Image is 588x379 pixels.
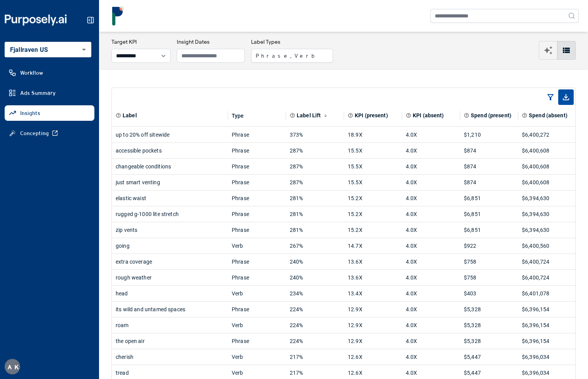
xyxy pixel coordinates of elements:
a: Concepting [5,125,94,141]
div: cherish [116,349,224,365]
span: Export as CSV [558,89,574,105]
button: Phrase, Verb [251,49,333,63]
div: 287% [290,159,340,174]
div: 15.5X [348,159,398,174]
div: Phrase [232,270,282,285]
div: Phrase [232,175,282,190]
span: Insights [20,109,40,117]
div: Verb [232,349,282,365]
div: Phrase [232,333,282,349]
div: 4.0X [406,206,456,222]
div: $758 [464,270,514,285]
div: 281% [290,190,340,206]
div: 12.9X [348,333,398,349]
div: 4.0X [406,238,456,254]
div: 4.0X [406,333,456,349]
div: Verb [232,238,282,254]
a: Insights [5,105,94,121]
div: $5,328 [464,302,514,317]
div: roam [116,317,224,333]
span: Label [123,111,137,119]
div: $403 [464,286,514,301]
div: 224% [290,302,340,317]
div: going [116,238,224,254]
div: 4.0X [406,302,456,317]
div: Fjallraven US [5,42,91,57]
div: 4.0X [406,286,456,301]
div: $5,447 [464,349,514,365]
div: 4.0X [406,143,456,158]
div: $6,400,608 [522,159,572,174]
a: Ads Summary [5,85,94,101]
div: $6,394,630 [522,222,572,238]
div: $6,400,724 [522,254,572,269]
div: 287% [290,175,340,190]
div: 4.0X [406,349,456,365]
span: KPI (absent) [413,111,444,119]
div: 224% [290,317,340,333]
div: $6,394,630 [522,206,572,222]
div: up to 20% off sitewide [116,127,224,142]
div: Type [232,113,244,119]
div: 4.0X [406,254,456,269]
div: zip vents [116,222,224,238]
div: the open air [116,333,224,349]
div: extra coverage [116,254,224,269]
span: Spend (present) [471,111,511,119]
div: 18.9X [348,127,398,142]
div: rough weather [116,270,224,285]
div: Phrase [232,302,282,317]
span: Spend (absent) [529,111,567,119]
div: 4.0X [406,159,456,174]
div: 267% [290,238,340,254]
div: 4.0X [406,270,456,285]
div: 240% [290,270,340,285]
div: $6,400,608 [522,143,572,158]
div: 15.2X [348,206,398,222]
div: $6,400,724 [522,270,572,285]
svg: Aggregate KPI value of all ads where label is absent [406,113,411,118]
div: $6,396,154 [522,317,572,333]
div: 281% [290,206,340,222]
div: 14.7X [348,238,398,254]
div: Phrase [232,222,282,238]
div: 234% [290,286,340,301]
div: 13.4X [348,286,398,301]
div: 12.6X [348,349,398,365]
div: 281% [290,222,340,238]
svg: Primary effectiveness metric calculated as a relative difference (% change) in the chosen KPI whe... [290,113,295,118]
div: 4.0X [406,317,456,333]
div: $6,396,154 [522,302,572,317]
div: $922 [464,238,514,254]
button: AK [5,359,20,374]
div: 4.0X [406,222,456,238]
svg: Aggregate KPI value of all ads where label is present [348,113,353,118]
div: Phrase [232,254,282,269]
a: Workflow [5,65,94,81]
div: A K [5,359,20,374]
svg: Element or component part of the ad [116,113,121,118]
div: elastic waist [116,190,224,206]
div: Verb [232,317,282,333]
div: changeable conditions [116,159,224,174]
div: $6,400,560 [522,238,572,254]
img: logo [108,6,128,26]
div: Verb [232,286,282,301]
div: 4.0X [406,175,456,190]
div: rugged g-1000 lite stretch [116,206,224,222]
div: $1,210 [464,127,514,142]
div: 287% [290,143,340,158]
span: Ads Summary [20,89,56,97]
div: Phrase [232,159,282,174]
div: $6,400,272 [522,127,572,142]
div: $6,851 [464,206,514,222]
div: $6,401,078 [522,286,572,301]
div: 12.9X [348,317,398,333]
div: 224% [290,333,340,349]
div: accessible pockets [116,143,224,158]
div: $874 [464,143,514,158]
svg: Total spend on all ads where label is absent [522,113,527,118]
div: $6,851 [464,190,514,206]
div: Phrase [232,190,282,206]
div: 217% [290,349,340,365]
